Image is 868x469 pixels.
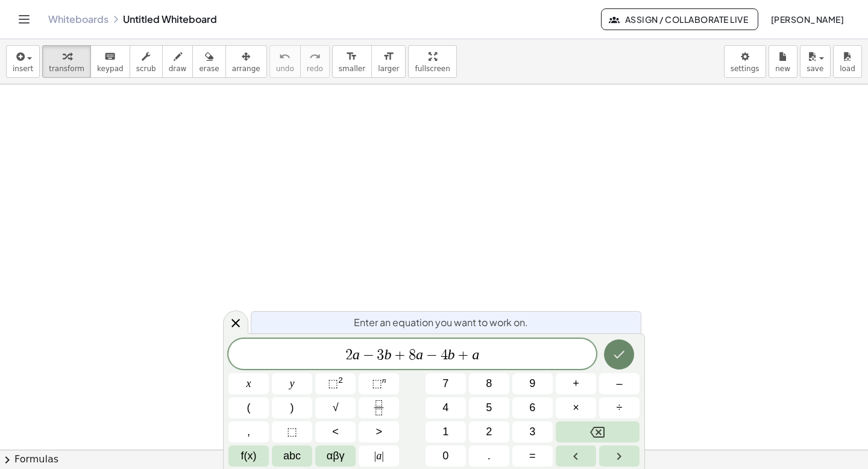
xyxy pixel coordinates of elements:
span: Assign / Collaborate Live [611,14,748,25]
button: Divide [599,397,640,418]
button: 7 [426,373,466,394]
span: undo [276,65,294,73]
button: Backspace [556,421,640,442]
span: = [529,448,536,464]
span: keypad [97,65,124,73]
span: larger [378,65,399,73]
button: Alphabet [272,445,312,467]
button: Less than [315,421,356,442]
span: | [382,450,384,462]
a: Whiteboards [48,13,108,25]
span: + [573,376,579,392]
button: 5 [469,397,509,418]
button: transform [42,45,91,78]
button: , [228,421,269,442]
span: draw [169,65,187,73]
button: 2 [469,421,509,442]
span: fullscreen [415,65,450,73]
span: arrange [232,65,260,73]
span: × [573,400,579,416]
button: draw [162,45,193,78]
var: b [448,347,455,362]
button: Minus [599,373,640,394]
span: smaller [339,65,365,73]
span: scrub [136,65,156,73]
button: Left arrow [556,445,596,467]
span: 2 [345,348,353,362]
sup: n [382,376,386,385]
span: settings [731,65,759,73]
sup: 2 [338,376,343,385]
button: 6 [512,397,553,418]
span: 2 [486,424,492,440]
button: Absolute value [359,445,399,467]
var: b [384,347,391,362]
span: αβγ [327,448,345,464]
span: 6 [529,400,535,416]
button: Done [604,339,634,370]
button: 0 [426,445,466,467]
button: Toggle navigation [14,10,34,29]
span: x [247,376,251,392]
button: Squared [315,373,356,394]
span: − [423,348,441,362]
var: a [416,347,423,362]
span: + [391,348,409,362]
span: a [374,448,384,464]
button: Equals [512,445,553,467]
button: 4 [426,397,466,418]
span: − [360,348,377,362]
span: 4 [442,400,448,416]
span: √ [333,400,339,416]
button: 3 [512,421,553,442]
button: Plus [556,373,596,394]
button: scrub [130,45,163,78]
button: ( [228,397,269,418]
button: Greater than [359,421,399,442]
span: load [840,65,855,73]
button: format_sizelarger [371,45,406,78]
button: insert [6,45,40,78]
button: ) [272,397,312,418]
button: keyboardkeypad [90,45,130,78]
span: erase [199,65,219,73]
span: , [247,424,250,440]
span: 0 [442,448,448,464]
i: format_size [346,49,357,64]
span: f(x) [241,448,257,464]
span: ⬚ [328,377,338,389]
button: [PERSON_NAME] [761,8,854,30]
span: ÷ [617,400,623,416]
button: Fraction [359,397,399,418]
i: undo [279,49,291,64]
span: insert [13,65,33,73]
i: format_size [383,49,394,64]
button: x [228,373,269,394]
span: Enter an equation you want to work on. [354,315,528,330]
span: ⬚ [287,424,297,440]
button: redoredo [300,45,330,78]
button: Square root [315,397,356,418]
button: y [272,373,312,394]
button: Times [556,397,596,418]
button: . [469,445,509,467]
span: new [775,65,790,73]
var: a [472,347,479,362]
button: 8 [469,373,509,394]
span: . [488,448,491,464]
button: fullscreen [408,45,456,78]
button: 1 [426,421,466,442]
span: abc [283,448,301,464]
span: ⬚ [372,377,382,389]
span: + [455,348,473,362]
span: [PERSON_NAME] [770,14,844,25]
button: arrange [225,45,267,78]
span: 1 [442,424,448,440]
span: – [616,376,622,392]
span: 8 [486,376,492,392]
button: new [769,45,797,78]
button: 9 [512,373,553,394]
span: ) [291,400,294,416]
span: 5 [486,400,492,416]
span: | [374,450,377,462]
